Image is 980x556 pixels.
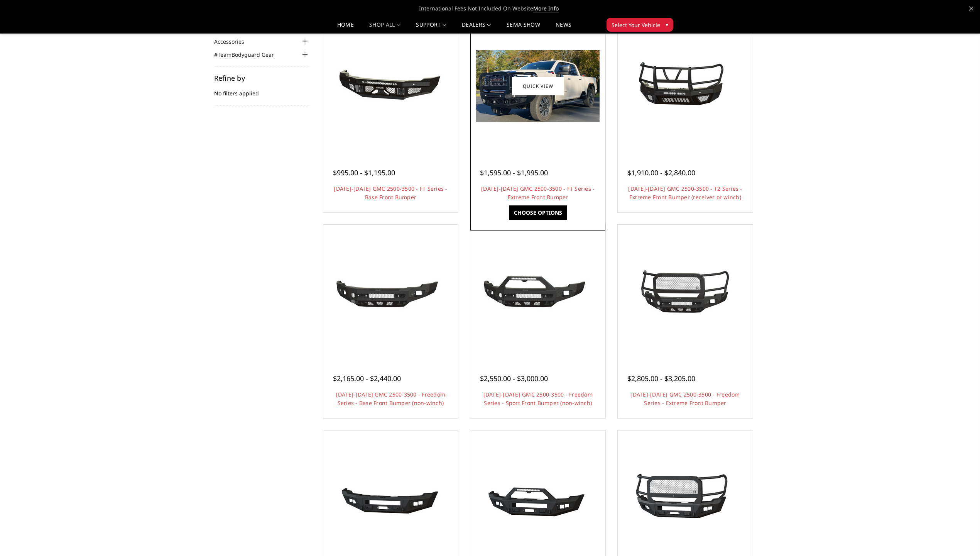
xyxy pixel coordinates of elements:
[512,77,564,95] a: Quick view
[214,75,310,81] h5: Refine by
[333,374,401,383] span: $2,165.00 - $2,440.00
[476,50,600,122] img: 2024-2025 GMC 2500-3500 - FT Series - Extreme Front Bumper
[507,22,540,33] a: SEMA Show
[612,21,660,29] span: Select Your Vehicle
[472,20,603,152] a: 2024-2025 GMC 2500-3500 - FT Series - Extreme Front Bumper 2024-2025 GMC 2500-3500 - FT Series - ...
[214,51,284,59] a: #TeamBodyguard Gear
[333,168,395,177] span: $995.00 - $1,195.00
[472,227,603,358] a: 2024-2025 GMC 2500-3500 - Freedom Series - Sport Front Bumper (non-winch) 2024-2025 GMC 2500-3500...
[483,391,593,407] a: [DATE]-[DATE] GMC 2500-3500 - Freedom Series - Sport Front Bumper (non-winch)
[509,205,567,220] a: Choose Options
[462,22,491,33] a: Dealers
[533,5,559,12] a: More Info
[325,227,456,358] a: 2024-2025 GMC 2500-3500 - Freedom Series - Base Front Bumper (non-winch) 2024-2025 GMC 2500-3500 ...
[212,1,768,16] span: International Fees Not Included On Website
[666,20,668,29] span: ▾
[627,374,695,383] span: $2,805.00 - $3,205.00
[481,185,595,201] a: [DATE]-[DATE] GMC 2500-3500 - FT Series - Extreme Front Bumper
[607,18,673,32] button: Select Your Vehicle
[336,391,445,407] a: [DATE]-[DATE] GMC 2500-3500 - Freedom Series - Base Front Bumper (non-winch)
[556,22,571,33] a: News
[628,185,742,201] a: [DATE]-[DATE] GMC 2500-3500 - T2 Series - Extreme Front Bumper (receiver or winch)
[214,75,310,105] div: No filters applied
[480,168,548,177] span: $1,595.00 - $1,995.00
[620,227,751,358] a: 2024-2025 GMC 2500-3500 - Freedom Series - Extreme Front Bumper 2024-2025 GMC 2500-3500 - Freedom...
[416,22,446,33] a: Support
[337,22,354,33] a: Home
[214,37,254,46] a: Accessories
[325,20,456,152] a: 2024-2025 GMC 2500-3500 - FT Series - Base Front Bumper 2024-2025 GMC 2500-3500 - FT Series - Bas...
[630,391,740,407] a: [DATE]-[DATE] GMC 2500-3500 - Freedom Series - Extreme Front Bumper
[369,22,400,33] a: shop all
[620,20,751,152] a: 2024-2025 GMC 2500-3500 - T2 Series - Extreme Front Bumper (receiver or winch) 2024-2025 GMC 2500...
[480,374,548,383] span: $2,550.00 - $3,000.00
[627,168,695,177] span: $1,910.00 - $2,840.00
[334,185,447,201] a: [DATE]-[DATE] GMC 2500-3500 - FT Series - Base Front Bumper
